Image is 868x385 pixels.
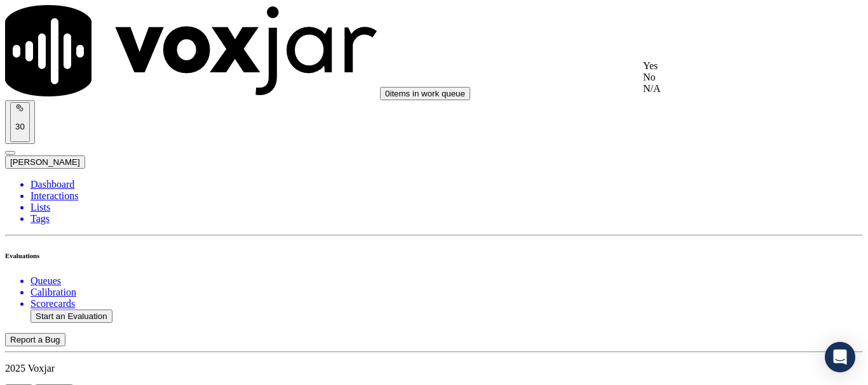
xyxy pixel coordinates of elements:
[5,5,377,96] img: voxjar logo
[31,179,863,190] a: Dashboard
[5,100,35,144] button: 30
[31,202,863,213] a: Lists
[643,60,804,72] div: Yes
[380,87,470,100] button: 0items in work queue
[31,298,863,310] a: Scorecards
[31,275,863,287] a: Queues
[31,190,863,202] a: Interactions
[5,333,65,346] button: Report a Bug
[643,72,804,83] div: No
[5,252,863,259] h6: Evaluations
[5,155,85,169] button: [PERSON_NAME]
[15,122,25,131] p: 30
[10,102,30,142] button: 30
[10,157,80,167] span: [PERSON_NAME]
[31,287,863,298] a: Calibration
[825,342,855,372] div: Open Intercom Messenger
[643,83,804,95] div: N/A
[31,310,112,323] button: Start an Evaluation
[5,363,863,374] p: 2025 Voxjar
[31,213,863,225] a: Tags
